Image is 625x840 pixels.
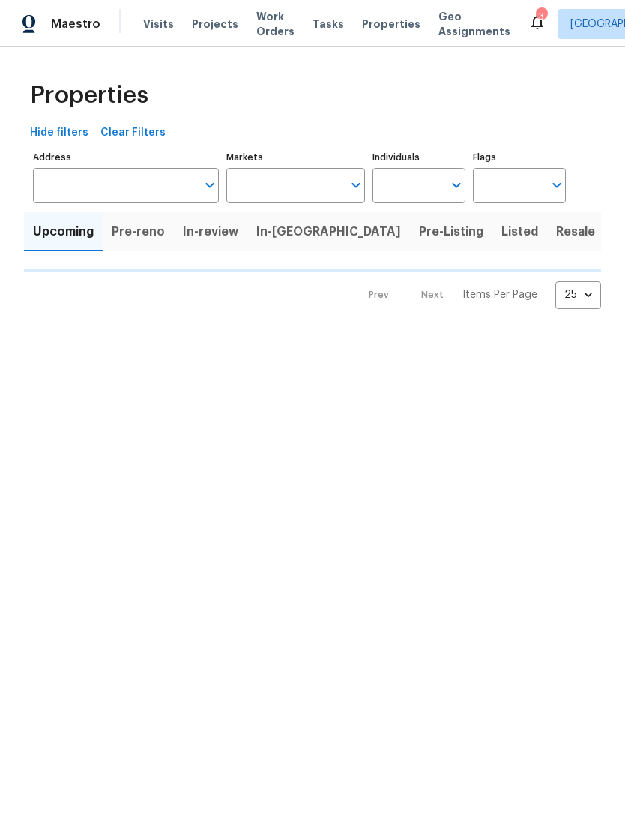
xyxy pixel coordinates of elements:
[446,175,467,196] button: Open
[312,19,344,29] span: Tasks
[199,175,220,196] button: Open
[226,153,366,162] label: Markets
[143,16,174,31] span: Visits
[30,88,148,103] span: Properties
[462,287,537,302] p: Items Per Page
[30,124,88,142] span: Hide filters
[192,16,238,31] span: Projects
[256,9,295,39] span: Work Orders
[546,175,567,196] button: Open
[94,119,172,147] button: Clear Filters
[501,221,538,242] span: Listed
[345,175,366,196] button: Open
[51,16,100,31] span: Maestro
[112,221,165,242] span: Pre-reno
[555,275,601,314] div: 25
[556,221,595,242] span: Resale
[536,9,546,24] div: 3
[33,221,94,242] span: Upcoming
[419,221,483,242] span: Pre-Listing
[372,153,465,162] label: Individuals
[473,153,566,162] label: Flags
[33,153,219,162] label: Address
[256,221,401,242] span: In-[GEOGRAPHIC_DATA]
[100,124,166,142] span: Clear Filters
[24,119,94,147] button: Hide filters
[438,9,510,39] span: Geo Assignments
[354,281,601,309] nav: Pagination Navigation
[183,221,238,242] span: In-review
[362,16,420,31] span: Properties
